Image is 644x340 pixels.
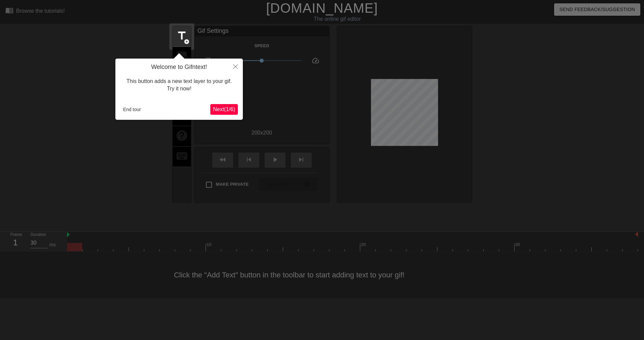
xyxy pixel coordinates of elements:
[228,59,243,74] button: Close
[120,64,238,71] h4: Welcome to Gifntext!
[213,106,235,112] span: Next ( 1 / 6 )
[120,104,144,114] button: End tour
[210,104,238,115] button: Next
[120,71,238,99] div: This button adds a new text layer to your gif. Try it now!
